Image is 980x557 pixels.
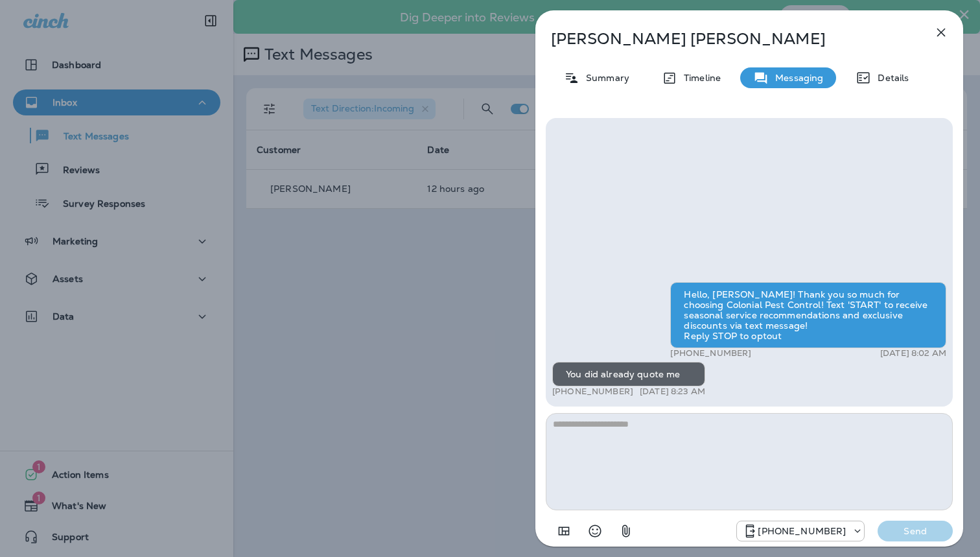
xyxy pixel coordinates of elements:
p: Details [871,73,909,83]
p: [PHONE_NUMBER] [670,348,751,359]
p: [PERSON_NAME] [PERSON_NAME] [551,30,905,48]
p: Timeline [677,73,721,83]
div: +1 (603) 782-0304 [737,523,864,539]
p: [PHONE_NUMBER] [552,386,633,397]
div: Hello, [PERSON_NAME]! Thank you so much for choosing Colonial Pest Control! Text 'START' to recei... [670,282,946,348]
p: Summary [579,73,629,83]
div: You did already quote me [552,362,705,386]
p: [DATE] 8:23 AM [640,386,705,397]
p: [DATE] 8:02 AM [880,348,946,359]
p: Messaging [769,73,823,83]
button: Add in a premade template [551,518,577,544]
p: [PHONE_NUMBER] [758,526,846,536]
button: Select an emoji [582,518,608,544]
